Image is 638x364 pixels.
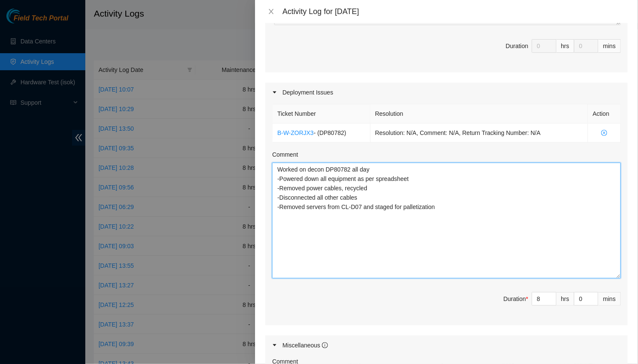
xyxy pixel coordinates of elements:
div: Deployment Issues [265,83,628,102]
div: mins [598,292,621,306]
th: Resolution [371,104,589,123]
div: Miscellaneous [282,341,328,350]
div: Activity Log for [DATE] [282,7,628,16]
span: caret-right [272,343,277,348]
span: close [268,8,275,15]
td: Resolution: N/A, Comment: N/A, Return Tracking Number: N/A [371,123,589,143]
div: Miscellaneous info-circle [265,335,628,355]
th: Ticket Number [273,104,370,123]
span: caret-right [272,90,277,95]
div: Duration [504,294,528,304]
button: Close [265,8,277,16]
span: - ( DP80782 ) [314,129,346,136]
div: mins [598,39,621,53]
a: B-W-ZORJX3 [277,129,313,136]
span: info-circle [322,342,328,348]
textarea: Comment [272,163,621,278]
label: Comment [272,150,298,159]
div: Duration [506,41,528,51]
th: Action [588,104,621,123]
div: hrs [557,292,574,306]
div: hrs [557,39,574,53]
span: close-circle [593,130,616,136]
